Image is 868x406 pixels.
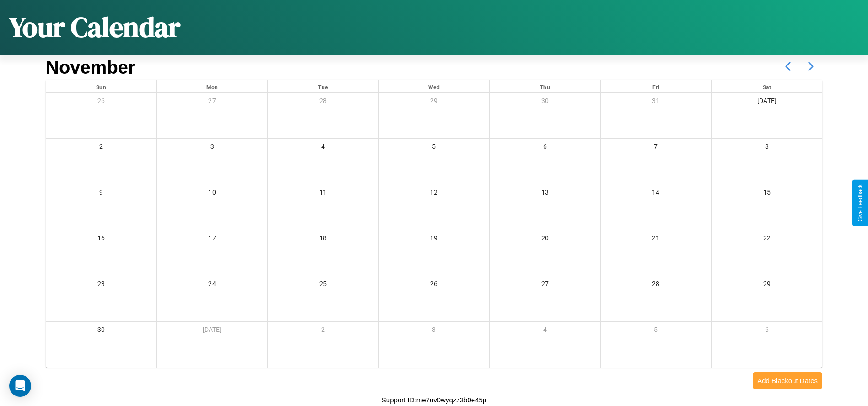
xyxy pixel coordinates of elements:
[712,230,822,249] div: 22
[490,276,600,295] div: 27
[490,139,600,157] div: 6
[157,276,267,295] div: 24
[379,230,489,249] div: 19
[157,139,267,157] div: 3
[157,80,267,92] div: Mon
[382,394,486,406] p: Support ID: me7uv0wyqzz3b0e45p
[268,80,378,92] div: Tue
[490,80,600,92] div: Thu
[46,139,156,157] div: 2
[601,322,711,341] div: 5
[379,322,489,341] div: 3
[268,230,378,249] div: 18
[601,276,711,295] div: 28
[46,80,156,92] div: Sun
[46,93,156,112] div: 26
[857,184,863,222] div: Give Feedback
[490,184,600,203] div: 13
[712,93,822,112] div: [DATE]
[490,322,600,341] div: 4
[268,139,378,157] div: 4
[268,93,378,112] div: 28
[601,184,711,203] div: 14
[9,375,31,397] div: Open Intercom Messenger
[490,93,600,112] div: 30
[712,139,822,157] div: 8
[712,184,822,203] div: 15
[753,372,822,389] button: Add Blackout Dates
[379,80,489,92] div: Wed
[379,93,489,112] div: 29
[601,139,711,157] div: 7
[46,230,156,249] div: 16
[601,93,711,112] div: 31
[712,322,822,341] div: 6
[379,184,489,203] div: 12
[46,184,156,203] div: 9
[46,322,156,341] div: 30
[157,322,267,341] div: [DATE]
[379,139,489,157] div: 5
[601,230,711,249] div: 21
[157,230,267,249] div: 17
[268,184,378,203] div: 11
[601,80,711,92] div: Fri
[46,276,156,295] div: 23
[46,57,135,78] h2: November
[490,230,600,249] div: 20
[157,93,267,112] div: 27
[157,184,267,203] div: 10
[268,276,378,295] div: 25
[712,276,822,295] div: 29
[712,80,822,92] div: Sat
[268,322,378,341] div: 2
[9,8,180,46] h1: Your Calendar
[379,276,489,295] div: 26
